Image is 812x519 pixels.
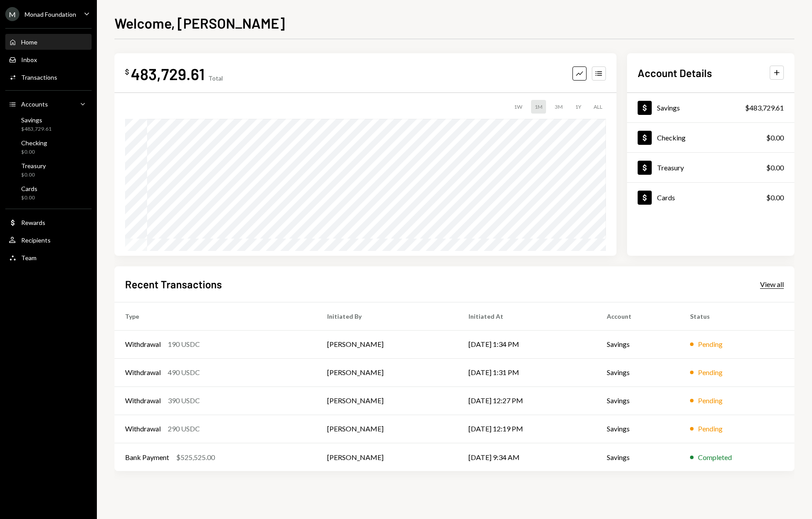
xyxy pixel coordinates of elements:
[114,14,285,32] h1: Welcome, [PERSON_NAME]
[21,148,47,156] div: $0.00
[125,339,161,350] div: Withdrawal
[590,100,606,114] div: ALL
[21,139,47,147] div: Checking
[760,279,784,289] a: View all
[5,7,19,21] div: M
[5,250,92,265] a: Team
[125,395,161,406] div: Withdrawal
[698,452,732,463] div: Completed
[114,302,317,330] th: Type
[21,38,37,46] div: Home
[760,280,784,289] div: View all
[176,452,215,463] div: $525,525.00
[766,162,784,173] div: $0.00
[317,386,458,415] td: [PERSON_NAME]
[131,64,205,84] div: 483,729.61
[657,193,675,202] div: Cards
[168,339,200,350] div: 190 USDC
[5,232,92,248] a: Recipients
[125,423,161,434] div: Withdrawal
[531,100,546,114] div: 1M
[168,395,200,406] div: 390 USDC
[551,100,566,114] div: 3M
[21,74,57,81] div: Transactions
[21,254,37,261] div: Team
[657,133,686,142] div: Checking
[21,116,52,124] div: Savings
[5,52,92,67] a: Inbox
[317,302,458,330] th: Initiated By
[317,330,458,358] td: [PERSON_NAME]
[168,367,200,378] div: 490 USDC
[458,415,596,443] td: [DATE] 12:19 PM
[458,302,596,330] th: Initiated At
[698,423,723,434] div: Pending
[21,162,46,169] div: Treasury
[627,123,794,152] a: Checking$0.00
[596,415,680,443] td: Savings
[596,302,680,330] th: Account
[5,159,92,180] a: Treasury$0.00
[596,443,680,471] td: Savings
[510,100,526,114] div: 1W
[458,386,596,415] td: [DATE] 12:27 PM
[125,67,129,76] div: $
[317,358,458,386] td: [PERSON_NAME]
[5,69,92,85] a: Transactions
[317,415,458,443] td: [PERSON_NAME]
[5,114,92,135] a: Savings$483,729.61
[21,100,48,108] div: Accounts
[698,395,723,406] div: Pending
[21,194,37,202] div: $0.00
[638,66,712,80] h2: Account Details
[21,125,52,133] div: $483,729.61
[679,302,794,330] th: Status
[208,74,223,82] div: Total
[21,171,46,179] div: $0.00
[21,185,37,192] div: Cards
[125,452,169,463] div: Bank Payment
[627,93,794,122] a: Savings$483,729.61
[766,192,784,203] div: $0.00
[5,136,92,158] a: Checking$0.00
[168,423,200,434] div: 290 USDC
[745,103,784,113] div: $483,729.61
[596,358,680,386] td: Savings
[21,56,37,63] div: Inbox
[125,367,161,378] div: Withdrawal
[458,443,596,471] td: [DATE] 9:34 AM
[5,34,92,50] a: Home
[458,330,596,358] td: [DATE] 1:34 PM
[21,219,45,226] div: Rewards
[25,11,76,18] div: Monad Foundation
[458,358,596,386] td: [DATE] 1:31 PM
[627,183,794,212] a: Cards$0.00
[5,182,92,203] a: Cards$0.00
[125,277,222,291] h2: Recent Transactions
[698,367,723,378] div: Pending
[21,236,51,244] div: Recipients
[5,214,92,230] a: Rewards
[596,330,680,358] td: Savings
[596,386,680,415] td: Savings
[317,443,458,471] td: [PERSON_NAME]
[698,339,723,350] div: Pending
[657,163,684,172] div: Treasury
[572,100,585,114] div: 1Y
[766,133,784,143] div: $0.00
[5,96,92,112] a: Accounts
[657,103,680,112] div: Savings
[627,153,794,182] a: Treasury$0.00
